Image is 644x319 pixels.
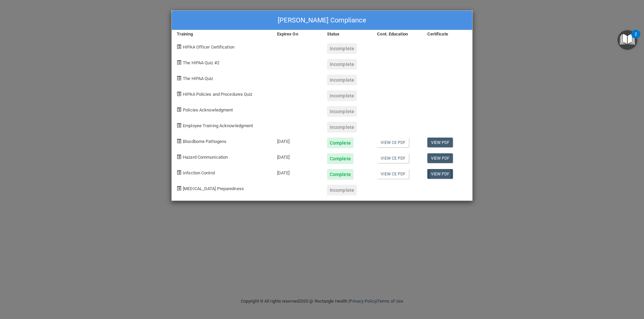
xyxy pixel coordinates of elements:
[183,92,252,97] span: HIPAA Policies and Procedures Quiz
[372,30,422,38] div: Cont. Education
[172,30,272,38] div: Training
[377,169,409,179] a: View CE PDF
[327,106,357,117] div: Incomplete
[183,155,228,160] span: Hazard Communication
[327,90,357,101] div: Incomplete
[327,185,357,195] div: Incomplete
[272,148,322,164] div: [DATE]
[427,138,453,147] a: View PDF
[327,43,357,54] div: Incomplete
[377,138,409,147] a: View CE PDF
[272,30,322,38] div: Expires On
[427,153,453,163] a: View PDF
[327,122,357,133] div: Incomplete
[183,139,226,144] span: Bloodborne Pathogens
[183,170,215,175] span: Infection Control
[327,138,354,148] div: Complete
[618,30,637,50] button: Open Resource Center, 2 new notifications
[327,153,354,164] div: Complete
[183,107,233,112] span: Policies Acknowledgment
[272,133,322,148] div: [DATE]
[635,34,637,43] div: 2
[183,76,213,81] span: The HIPAA Quiz
[327,169,354,180] div: Complete
[327,59,357,70] div: Incomplete
[183,60,219,65] span: The HIPAA Quiz #2
[183,123,253,128] span: Employee Training Acknowledgment
[183,186,244,191] span: [MEDICAL_DATA] Preparedness
[327,75,357,85] div: Incomplete
[183,45,234,50] span: HIPAA Officer Certification
[272,164,322,180] div: [DATE]
[172,11,472,30] div: [PERSON_NAME] Compliance
[427,169,453,179] a: View PDF
[422,30,472,38] div: Certificate
[377,153,409,163] a: View CE PDF
[322,30,372,38] div: Status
